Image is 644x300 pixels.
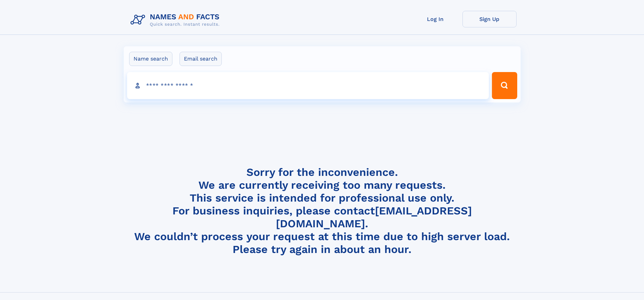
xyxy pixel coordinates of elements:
[462,11,517,27] a: Sign Up
[180,52,222,66] label: Email search
[492,72,517,99] button: Search Button
[128,11,225,29] img: Logo Names and Facts
[129,52,172,66] label: Name search
[408,11,462,27] a: Log In
[128,166,517,256] h4: Sorry for the inconvenience. We are currently receiving too many requests. This service is intend...
[127,72,489,99] input: search input
[276,204,472,230] a: [EMAIL_ADDRESS][DOMAIN_NAME]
